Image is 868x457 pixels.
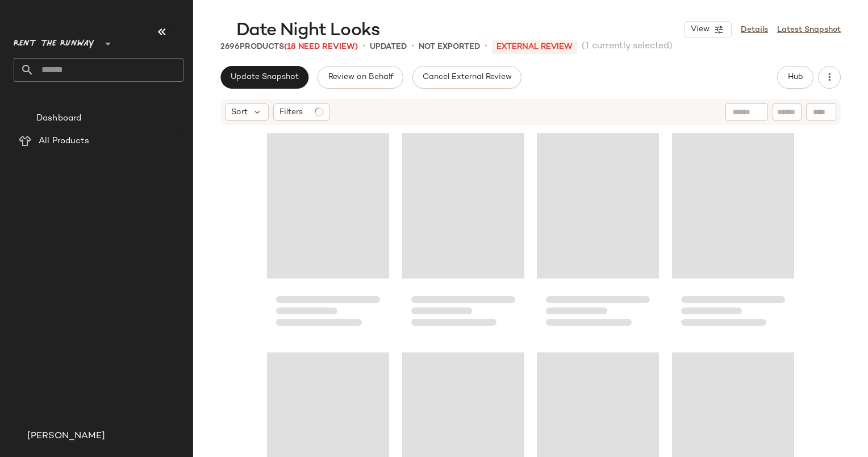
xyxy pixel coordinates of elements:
span: Hub [787,73,803,82]
span: 2696 [220,43,240,51]
button: Cancel External Review [412,66,521,89]
span: (1 currently selected) [582,40,673,53]
button: Review on Behalf [318,66,403,89]
button: View [684,21,732,38]
span: • [411,40,414,53]
div: Loading... [537,128,659,339]
p: Not Exported [419,41,480,53]
p: updated [370,41,407,53]
span: Cancel External Review [422,73,512,82]
div: Loading... [672,128,794,339]
span: Dashboard [36,112,81,125]
a: Latest Snapshot [777,24,841,36]
p: External REVIEW [492,40,577,54]
button: Update Snapshot [220,66,308,89]
span: • [362,40,365,53]
span: Sort [231,106,248,118]
button: Hub [777,66,813,89]
span: (18 Need Review) [284,43,358,51]
span: All Products [39,135,89,148]
div: Products [220,41,358,53]
span: Date Night Looks [236,19,379,42]
div: Loading... [402,128,524,339]
span: Filters [279,106,303,118]
a: Details [741,24,768,36]
span: [PERSON_NAME] [27,430,105,443]
span: Review on Behalf [327,73,393,82]
div: Loading... [267,128,389,339]
span: View [690,25,710,34]
span: Rent the Runway [14,31,94,51]
span: Update Snapshot [230,73,299,82]
span: • [485,40,487,53]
